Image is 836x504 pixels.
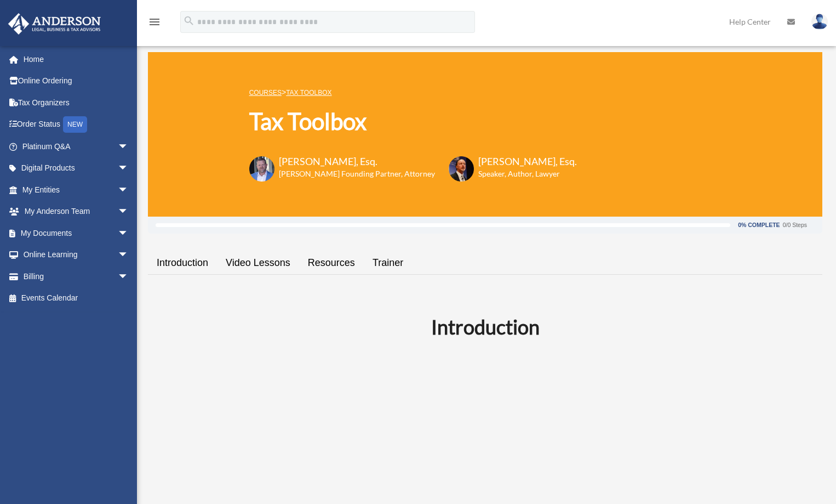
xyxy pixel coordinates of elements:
[118,201,140,223] span: arrow_drop_down
[8,48,145,70] a: Home
[217,247,299,279] a: Video Lessons
[8,201,145,223] a: My Anderson Teamarrow_drop_down
[8,70,145,92] a: Online Ordering
[8,92,145,114] a: Tax Organizers
[783,222,807,228] div: 0/0 Steps
[118,222,140,245] span: arrow_drop_down
[8,244,145,266] a: Online Learningarrow_drop_down
[249,105,577,138] h1: Tax Toolbox
[8,135,145,157] a: Platinum Q&Aarrow_drop_down
[8,287,145,309] a: Events Calendar
[8,114,145,136] a: Order StatusNEW
[249,156,274,182] img: Toby-circle-head.png
[299,247,364,279] a: Resources
[8,222,145,244] a: My Documentsarrow_drop_down
[5,13,104,35] img: Anderson Advisors Platinum Portal
[249,86,577,99] p: >
[478,155,577,168] h3: [PERSON_NAME], Esq.
[148,19,161,29] a: menu
[449,156,474,182] img: Scott-Estill-Headshot.png
[8,265,145,287] a: Billingarrow_drop_down
[8,179,145,201] a: My Entitiesarrow_drop_down
[183,15,195,27] i: search
[286,89,331,97] a: Tax Toolbox
[8,157,145,179] a: Digital Productsarrow_drop_down
[279,155,435,168] h3: [PERSON_NAME], Esq.
[478,168,563,179] h6: Speaker, Author, Lawyer
[249,89,282,97] a: COURSES
[154,313,816,341] h2: Introduction
[63,116,87,133] div: NEW
[279,168,435,179] h6: [PERSON_NAME] Founding Partner, Attorney
[148,15,161,29] i: menu
[118,244,140,267] span: arrow_drop_down
[118,265,140,288] span: arrow_drop_down
[148,247,217,279] a: Introduction
[118,157,140,180] span: arrow_drop_down
[364,247,412,279] a: Trainer
[118,179,140,201] span: arrow_drop_down
[811,14,828,30] img: User Pic
[738,222,780,228] div: 0% Complete
[118,135,140,158] span: arrow_drop_down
